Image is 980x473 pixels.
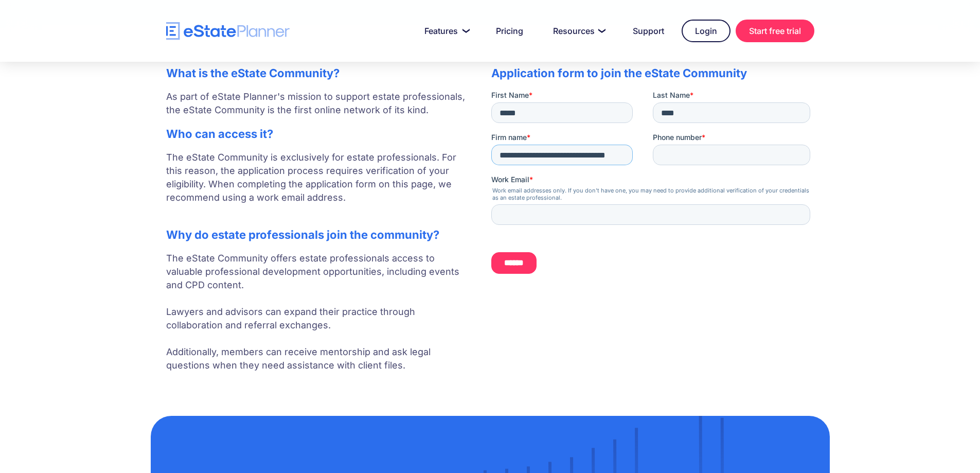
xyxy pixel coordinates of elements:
a: Features [412,21,478,41]
h2: Application form to join the eState Community [491,66,814,80]
a: Support [620,21,676,41]
iframe: Form 0 [491,90,814,283]
a: Resources [541,21,615,41]
p: The eState Community is exclusively for estate professionals. For this reason, the application pr... [166,151,471,218]
h2: Who can access it? [166,127,471,141]
a: Pricing [484,21,536,41]
a: Start free trial [736,20,814,42]
h2: What is the eState Community? [166,66,471,80]
h2: Why do estate professionals join the community? [166,228,471,241]
p: As part of eState Planner's mission to support estate professionals, the eState Community is the ... [166,90,471,117]
a: Login [682,20,730,42]
a: home [166,22,290,40]
p: The eState Community offers estate professionals access to valuable professional development oppo... [166,252,471,372]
